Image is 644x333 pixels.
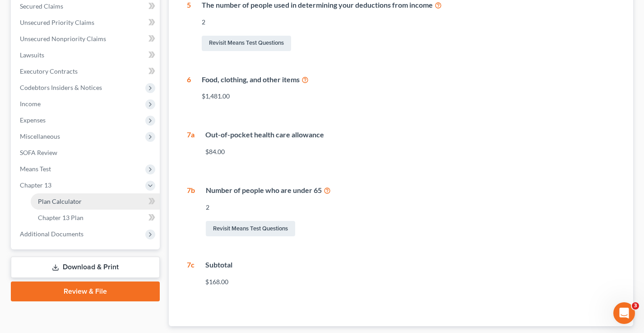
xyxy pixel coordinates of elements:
a: Lawsuits [13,47,160,63]
span: Expenses [20,116,46,124]
div: 7b [187,185,195,238]
a: Unsecured Nonpriority Claims [13,31,160,47]
a: Revisit Means Test Questions [206,221,295,236]
div: Food, clothing, and other items [202,75,615,85]
a: SOFA Review [13,145,160,161]
a: Chapter 13 Plan [31,210,160,226]
div: Subtotal [205,260,615,270]
span: Unsecured Priority Claims [20,19,94,26]
a: Plan Calculator [31,193,160,210]
span: Miscellaneous [20,132,60,140]
div: 2 [206,203,615,212]
span: Chapter 13 [20,181,51,189]
span: Chapter 13 Plan [38,214,83,221]
span: Means Test [20,165,51,173]
div: 7a [187,130,195,164]
div: 6 [187,75,191,108]
div: Out-of-pocket health care allowance [205,130,615,140]
span: Additional Documents [20,230,83,238]
a: Executory Contracts [13,63,160,80]
span: Executory Contracts [20,67,78,75]
iframe: Intercom live chat [613,302,635,324]
a: Unsecured Priority Claims [13,14,160,31]
span: 3 [632,302,639,310]
span: Codebtors Insiders & Notices [20,84,102,91]
a: Revisit Means Test Questions [202,36,291,51]
div: 7c [187,260,195,294]
a: Review & File [11,281,160,301]
div: $1,481.00 [202,92,615,101]
div: $168.00 [205,277,615,286]
span: Secured Claims [20,2,63,10]
a: Download & Print [11,257,160,278]
span: Plan Calculator [38,197,82,205]
span: Income [20,100,41,108]
div: $84.00 [205,147,615,156]
div: 2 [202,18,615,27]
span: Unsecured Nonpriority Claims [20,35,106,42]
span: Lawsuits [20,51,44,59]
span: SOFA Review [20,149,57,156]
div: Number of people who are under 65 [206,185,615,196]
